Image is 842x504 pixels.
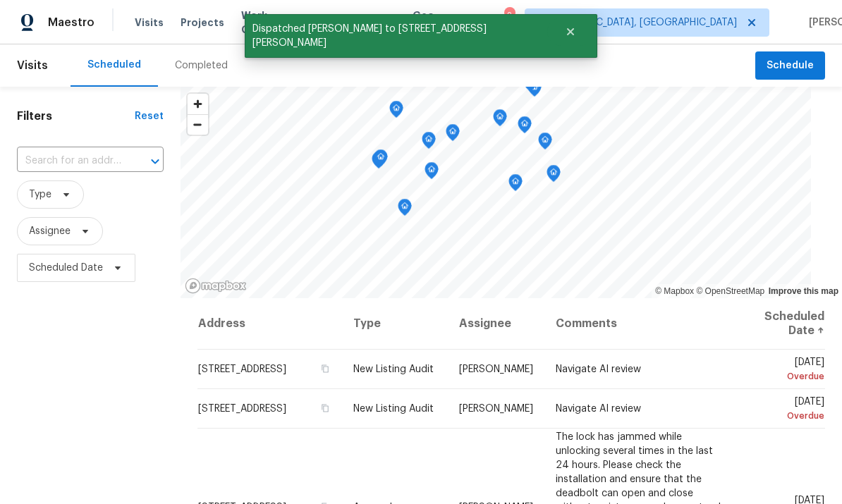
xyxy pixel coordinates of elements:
[241,8,277,37] span: Work Orders
[504,8,514,23] div: 2
[318,402,331,414] button: Copy Address
[745,409,824,423] div: Overdue
[544,298,733,350] th: Comments
[655,286,694,296] a: Mapbox
[185,278,247,294] a: Mapbox homepage
[29,261,103,275] span: Scheduled Date
[29,224,71,238] span: Assignee
[198,364,286,374] span: [STREET_ADDRESS]
[422,132,436,154] div: Map marker
[696,286,764,296] a: OpenStreetMap
[527,80,542,102] div: Map marker
[459,404,533,414] span: [PERSON_NAME]
[755,51,825,80] button: Schedule
[353,404,434,414] span: New Listing Audit
[175,59,228,73] div: Completed
[769,286,838,296] a: Improve this map
[556,404,641,414] span: Navigate AI review
[733,298,825,350] th: Scheduled Date ↑
[17,150,124,172] input: Search for an address...
[197,298,343,350] th: Address
[181,16,224,30] span: Projects
[493,109,507,131] div: Map marker
[135,16,164,30] span: Visits
[188,94,208,114] button: Zoom in
[17,109,135,123] h1: Filters
[446,124,460,146] div: Map marker
[389,101,403,123] div: Map marker
[518,116,532,138] div: Map marker
[745,357,824,383] span: [DATE]
[29,188,51,202] span: Type
[245,14,547,58] span: Dispatched [PERSON_NAME] to [STREET_ADDRESS][PERSON_NAME]
[767,57,814,75] span: Schedule
[145,152,165,171] button: Open
[48,16,94,30] span: Maestro
[135,109,164,123] div: Reset
[547,165,561,187] div: Map marker
[318,362,331,375] button: Copy Address
[745,397,824,423] span: [DATE]
[188,114,208,135] button: Zoom out
[556,364,641,374] span: Navigate AI review
[181,87,811,298] canvas: Map
[547,18,594,46] button: Close
[538,133,552,154] div: Map marker
[537,16,737,30] span: [GEOGRAPHIC_DATA], [GEOGRAPHIC_DATA]
[17,50,48,81] span: Visits
[413,8,480,37] span: Geo Assignments
[198,404,286,414] span: [STREET_ADDRESS]
[87,58,141,72] div: Scheduled
[745,369,824,383] div: Overdue
[188,115,208,135] span: Zoom out
[508,174,523,196] div: Map marker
